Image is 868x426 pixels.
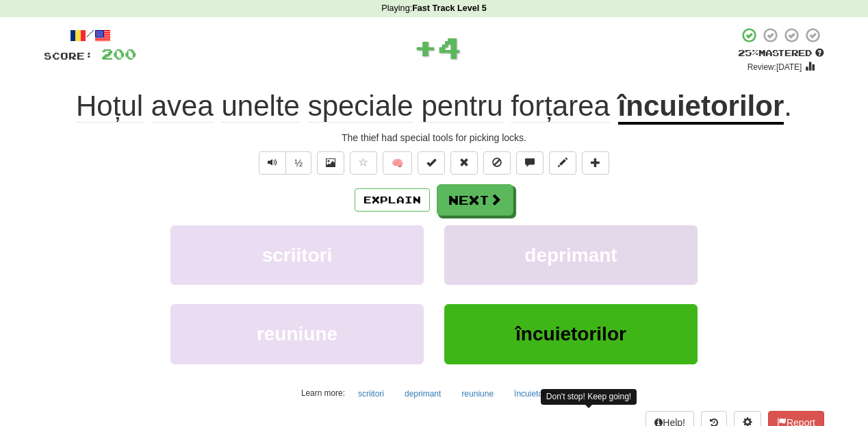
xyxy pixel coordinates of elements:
div: / [44,27,136,44]
button: Favorite sentence (alt+f) [350,151,377,175]
button: Ignore sentence (alt+i) [483,151,511,175]
span: deprimant [524,245,617,266]
div: The thief had special tools for picking locks. [44,131,824,145]
small: Review: [DATE] [748,62,802,72]
span: . [784,90,792,122]
button: 🧠 [383,151,412,175]
button: Discuss sentence (alt+u) [516,151,544,175]
div: Don't stop! Keep going! [541,389,637,405]
div: Mastered [738,47,824,60]
button: scriitori [170,225,424,285]
button: reuniune [454,384,501,404]
button: Edit sentence (alt+d) [549,151,576,175]
button: încuietorilor [507,384,564,404]
span: unelte [222,90,300,123]
button: Add to collection (alt+a) [582,151,609,175]
button: încuietorilor [444,304,698,364]
span: speciale [308,90,413,123]
button: Show image (alt+x) [317,151,344,175]
button: reuniune [170,304,424,364]
strong: Fast Track Level 5 [412,3,487,13]
button: Explain [355,188,430,212]
span: 4 [437,30,461,64]
span: Hoțul [76,90,143,123]
button: Next [437,184,513,216]
button: ½ [285,151,311,175]
span: 25 % [738,47,758,58]
div: Text-to-speech controls [256,151,311,175]
span: pentru [421,90,502,123]
button: deprimant [444,225,698,285]
small: Learn more: [301,388,345,398]
span: avea [151,90,214,123]
span: forțarea [511,90,610,123]
button: Set this sentence to 100% Mastered (alt+m) [418,151,445,175]
button: scriitori [350,384,392,404]
span: reuniune [257,323,337,344]
button: Reset to 0% Mastered (alt+r) [450,151,478,175]
span: scriitori [262,245,333,266]
span: Score: [44,50,93,62]
span: 200 [101,45,136,62]
span: încuietorilor [515,323,626,344]
button: deprimant [397,384,448,404]
u: încuietorilor [618,90,784,125]
span: + [413,27,437,68]
button: Play sentence audio (ctl+space) [259,151,286,175]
